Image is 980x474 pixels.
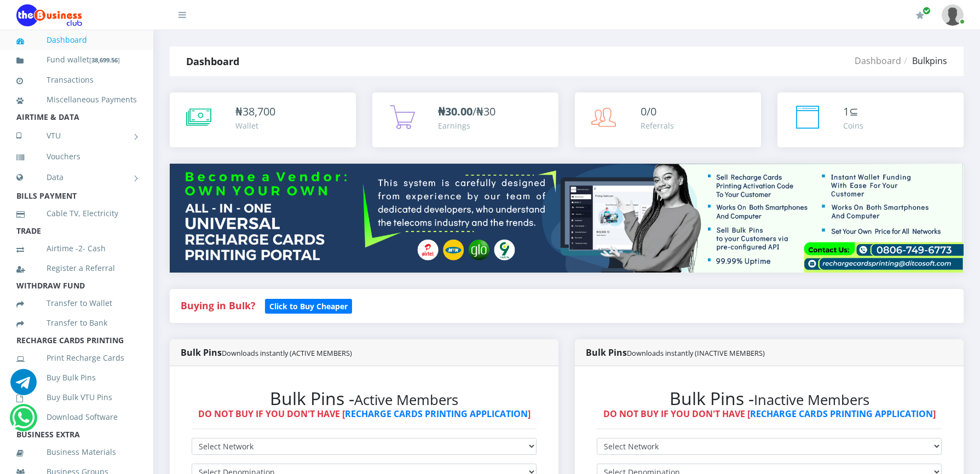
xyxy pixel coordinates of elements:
small: Downloads instantly (ACTIVE MEMBERS) [222,348,352,358]
a: Dashboard [16,27,137,53]
a: Data [16,164,137,191]
a: VTU [16,122,137,149]
small: [ ] [89,56,120,64]
a: Print Recharge Cards [16,345,137,371]
strong: DO NOT BUY IF YOU DON'T HAVE [ ] [198,408,531,420]
strong: DO NOT BUY IF YOU DON'T HAVE [ ] [603,408,936,420]
a: Vouchers [16,144,137,169]
div: Coins [843,120,863,131]
small: Active Members [354,390,458,409]
a: Transactions [16,67,137,93]
a: Transfer to Wallet [16,291,137,316]
div: Wallet [235,120,275,131]
a: Fund wallet[38,699.56] [16,47,137,73]
span: 1 [843,104,849,119]
i: Renew/Upgrade Subscription [916,11,924,20]
strong: Dashboard [186,55,239,68]
a: 0/0 Referrals [575,93,761,147]
a: Chat for support [10,377,37,395]
small: Inactive Members [754,390,869,409]
strong: Buying in Bulk? [181,299,255,312]
h2: Bulk Pins - [192,388,537,409]
a: ₦30.00/₦30 Earnings [372,93,558,147]
a: Dashboard [855,55,901,67]
h2: Bulk Pins - [597,388,942,409]
a: Chat for support [12,413,34,431]
a: Register a Referral [16,256,137,281]
a: Buy Bulk VTU Pins [16,385,137,410]
a: Airtime -2- Cash [16,236,137,261]
span: 38,700 [243,104,275,119]
b: 38,699.56 [91,56,118,64]
b: Click to Buy Cheaper [269,301,348,311]
li: Bulkpins [901,54,947,67]
span: /₦30 [438,104,495,119]
img: Logo [16,4,82,26]
span: 0/0 [641,104,656,119]
span: Renew/Upgrade Subscription [923,7,931,15]
a: Miscellaneous Payments [16,87,137,112]
a: Download Software [16,404,137,430]
div: ⊆ [843,103,863,120]
strong: Bulk Pins [181,346,352,359]
a: Click to Buy Cheaper [265,299,352,312]
b: ₦30.00 [438,104,472,119]
a: ₦38,700 Wallet [170,93,356,147]
a: Transfer to Bank [16,310,137,336]
a: RECHARGE CARDS PRINTING APPLICATION [345,408,528,420]
a: Cable TV, Electricity [16,201,137,226]
a: Buy Bulk Pins [16,365,137,390]
small: Downloads instantly (INACTIVE MEMBERS) [627,348,765,358]
div: ₦ [235,103,275,120]
div: Referrals [641,120,674,131]
a: RECHARGE CARDS PRINTING APPLICATION [750,408,933,420]
div: Earnings [438,120,495,131]
img: multitenant_rcp.png [170,164,964,273]
img: User [942,4,964,26]
strong: Bulk Pins [586,346,765,359]
a: Business Materials [16,440,137,465]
